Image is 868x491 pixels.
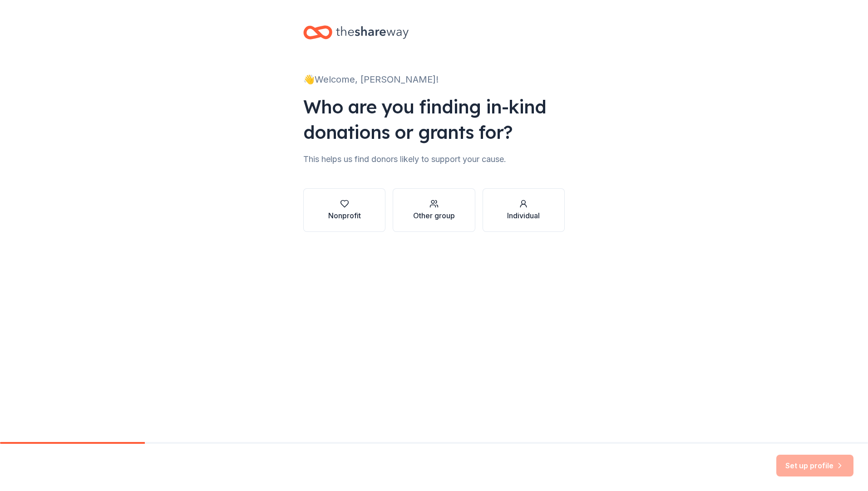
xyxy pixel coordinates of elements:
[483,188,565,232] button: Individual
[393,188,475,232] button: Other group
[507,210,540,221] div: Individual
[303,188,385,232] button: Nonprofit
[413,210,455,221] div: Other group
[303,94,565,145] div: Who are you finding in-kind donations or grants for?
[303,152,565,167] div: This helps us find donors likely to support your cause.
[303,72,565,87] div: 👋 Welcome, [PERSON_NAME]!
[328,210,361,221] div: Nonprofit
